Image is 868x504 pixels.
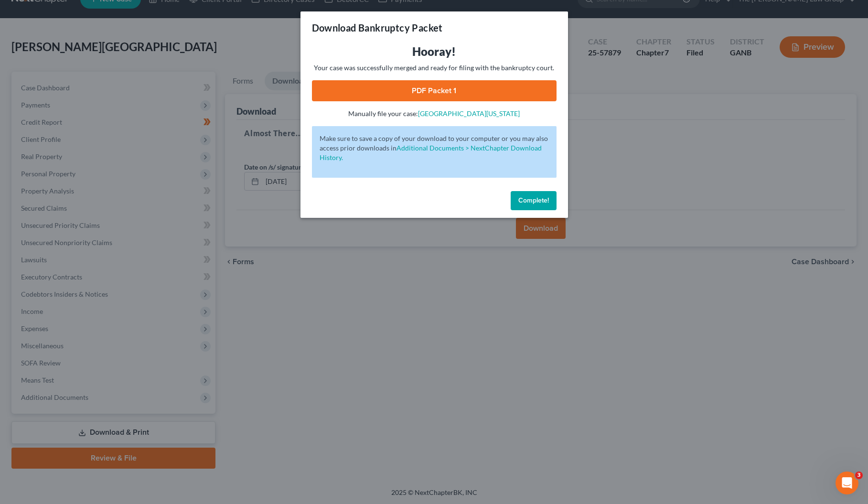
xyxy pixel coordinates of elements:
a: PDF Packet 1 [312,80,557,101]
iframe: Intercom live chat [836,472,858,494]
button: Complete! [511,191,557,210]
p: Manually file your case: [312,109,557,118]
span: Complete! [518,196,549,204]
h3: Hooray! [312,44,557,59]
a: Additional Documents > NextChapter Download History. [320,144,542,161]
span: 3 [855,472,863,479]
p: Your case was successfully merged and ready for filing with the bankruptcy court. [312,63,557,73]
a: [GEOGRAPHIC_DATA][US_STATE] [418,109,520,118]
h3: Download Bankruptcy Packet [312,21,443,34]
p: Make sure to save a copy of your download to your computer or you may also access prior downloads in [320,134,549,162]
